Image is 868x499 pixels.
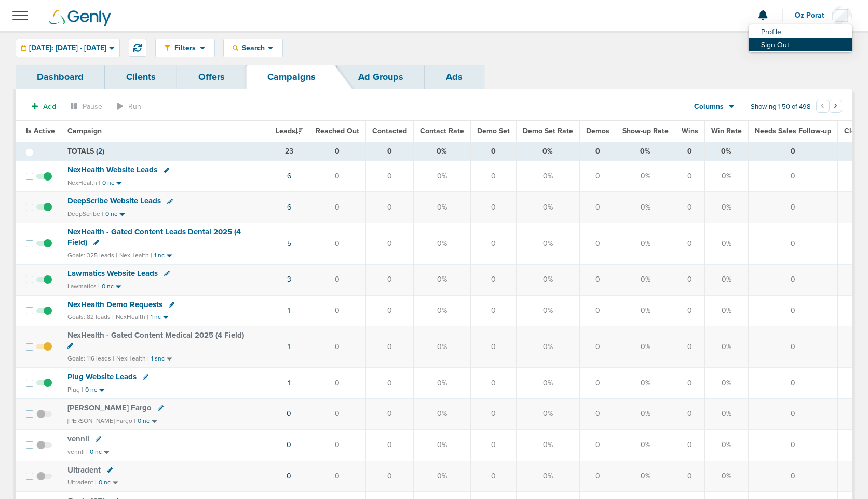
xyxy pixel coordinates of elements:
td: 0% [616,161,675,192]
td: 0 [579,326,616,367]
td: 0 [579,223,616,264]
td: 0% [704,326,748,367]
td: 0% [516,264,579,295]
td: 0 [470,398,516,429]
a: 5 [287,239,291,248]
span: Is Active [26,127,55,135]
td: 0 [579,142,616,161]
small: NexHealth | [116,313,148,321]
td: 0 [748,461,837,492]
td: 0 [470,429,516,461]
a: 6 [287,172,291,181]
small: 0 nc [90,448,102,456]
img: Genly [49,10,111,26]
td: 0 [365,161,413,192]
td: 0 [675,192,704,223]
td: 0 [748,223,837,264]
td: 0% [516,295,579,326]
a: Sign Out [749,38,852,51]
span: Leads [276,127,303,135]
small: Goals: 82 leads | [67,313,114,321]
small: 0 nc [102,179,114,187]
span: [DATE]: [DATE] - [DATE] [29,45,106,52]
a: 1 [288,379,290,387]
td: 0 [309,429,365,461]
td: 0 [309,398,365,429]
small: DeepScribe | [67,210,103,217]
td: 0% [413,142,470,161]
td: 0% [704,192,748,223]
small: 0 nc [138,417,150,425]
td: 0% [616,264,675,295]
td: 0% [516,161,579,192]
a: 0 [287,440,291,449]
button: Add [26,99,62,114]
td: 0 [748,398,837,429]
button: Go to next page [829,100,842,113]
a: 1 [288,306,290,315]
span: vennli [67,434,89,443]
td: 0 [470,367,516,398]
a: 6 [287,203,291,212]
small: 1 snc [151,355,165,363]
span: Wins [682,127,698,135]
td: 0 [309,461,365,492]
small: NexHealth | [67,179,100,186]
td: 0% [413,429,470,461]
small: NexHealth | [119,252,152,259]
span: Showing 1-50 of 498 [751,103,811,112]
td: 0 [309,142,365,161]
td: 0 [470,223,516,264]
td: 0 [470,264,516,295]
span: Oz Porat [795,12,832,19]
td: 0 [748,142,837,161]
span: Demos [586,127,609,135]
span: Demo Set Rate [523,127,573,135]
a: Clients [105,65,177,89]
td: 0 [470,326,516,367]
span: NexHealth - Gated Content Leads Dental 2025 (4 Field) [67,227,241,247]
td: 0 [579,429,616,461]
td: 0 [675,264,704,295]
td: 0% [616,326,675,367]
span: Profile [761,29,781,36]
span: Filters [170,44,200,52]
td: 0% [616,223,675,264]
td: 0% [516,142,579,161]
td: 0 [748,161,837,192]
a: 0 [287,472,291,480]
small: 1 nc [151,313,161,321]
small: Goals: 116 leads | [67,355,114,363]
td: 0% [704,142,748,161]
small: vennli | [67,448,88,455]
td: 23 [269,142,309,161]
small: Plug | [67,386,83,393]
td: 0 [309,326,365,367]
td: 0 [579,264,616,295]
td: 0 [579,161,616,192]
td: 0% [413,367,470,398]
td: 0 [365,223,413,264]
td: 0 [748,192,837,223]
td: 0% [516,367,579,398]
td: 0 [470,161,516,192]
td: 0 [675,367,704,398]
span: [PERSON_NAME] Fargo [67,403,152,412]
td: TOTALS ( ) [61,142,269,161]
span: Show-up Rate [622,127,669,135]
td: 0 [365,192,413,223]
small: 1 nc [154,252,165,259]
span: Search [238,44,268,52]
span: Contacted [372,127,407,135]
a: 3 [287,275,291,284]
td: 0 [365,264,413,295]
td: 0% [413,161,470,192]
td: 0% [516,461,579,492]
td: 0 [675,142,704,161]
span: NexHealth - Gated Content Medical 2025 (4 Field) [67,330,244,340]
td: 0 [748,429,837,461]
span: Reached Out [316,127,359,135]
small: [PERSON_NAME] Fargo | [67,417,135,424]
td: 0% [704,461,748,492]
a: Ad Groups [337,65,425,89]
